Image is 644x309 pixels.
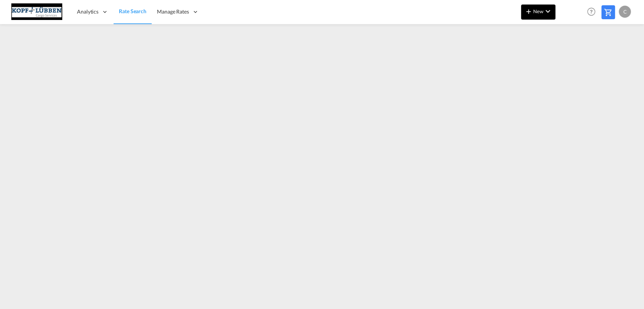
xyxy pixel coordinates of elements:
[619,6,631,18] div: C
[543,7,552,16] md-icon: icon-chevron-down
[77,8,98,15] span: Analytics
[521,5,555,20] button: icon-plus 400-fgNewicon-chevron-down
[585,5,598,18] span: Help
[11,3,62,20] img: 25cf3bb0aafc11ee9c4fdbd399af7748.JPG
[585,5,601,19] div: Help
[524,7,533,16] md-icon: icon-plus 400-fg
[119,8,146,14] span: Rate Search
[524,8,552,14] span: New
[157,8,189,15] span: Manage Rates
